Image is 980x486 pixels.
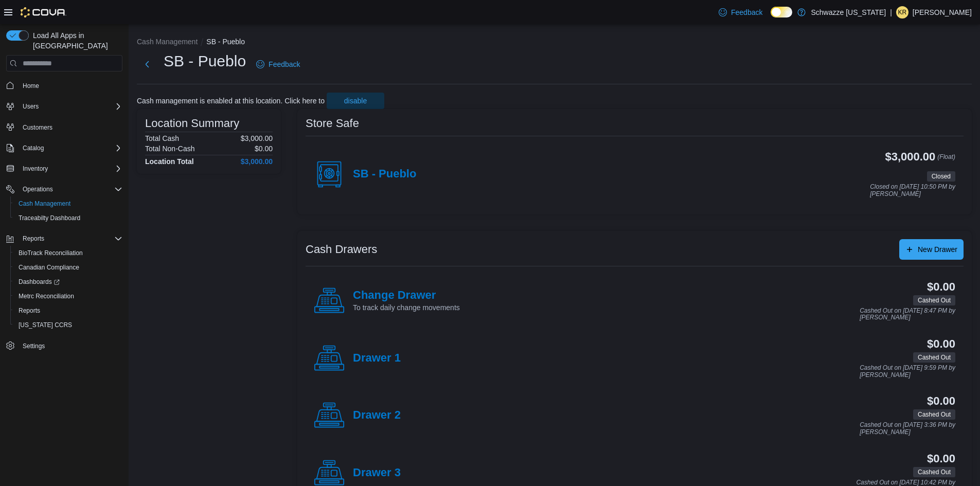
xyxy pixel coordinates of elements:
[860,365,955,379] p: Cashed Out on [DATE] 9:59 PM by [PERSON_NAME]
[14,319,122,331] span: Washington CCRS
[19,340,49,352] a: Settings
[241,157,273,166] h4: $3,000.00
[918,296,951,305] span: Cashed Out
[241,134,273,142] p: $3,000.00
[913,352,955,363] span: Cashed Out
[353,289,460,302] h4: Change Drawer
[899,239,964,260] button: New Drawer
[19,163,52,175] button: Inventory
[14,212,84,224] a: Traceabilty Dashboard
[23,185,53,193] span: Operations
[19,80,43,92] a: Home
[2,338,127,353] button: Settings
[23,342,45,350] span: Settings
[19,232,122,245] span: Reports
[19,100,43,113] button: Users
[19,232,48,245] button: Reports
[2,182,127,196] button: Operations
[353,352,401,365] h4: Drawer 1
[10,318,127,332] button: [US_STATE] CCRS
[23,144,44,152] span: Catalog
[2,161,127,176] button: Inventory
[6,74,122,380] nav: Complex example
[14,247,122,259] span: BioTrack Reconciliation
[252,54,304,75] a: Feedback
[19,263,79,272] span: Canadian Compliance
[29,30,122,51] span: Load All Apps in [GEOGRAPHIC_DATA]
[23,165,48,173] span: Inventory
[927,171,955,182] span: Closed
[14,319,76,331] a: [US_STATE] CCRS
[811,6,886,19] p: Schwazze [US_STATE]
[23,235,44,243] span: Reports
[890,6,892,19] p: |
[137,37,972,49] nav: An example of EuiBreadcrumbs
[913,409,955,420] span: Cashed Out
[14,197,75,210] a: Cash Management
[19,183,122,195] span: Operations
[14,197,122,210] span: Cash Management
[206,38,245,46] button: SB - Pueblo
[19,163,122,175] span: Inventory
[913,6,972,19] p: [PERSON_NAME]
[932,172,951,181] span: Closed
[10,303,127,318] button: Reports
[14,304,44,317] a: Reports
[19,200,70,208] span: Cash Management
[731,7,762,17] span: Feedback
[860,308,955,321] p: Cashed Out on [DATE] 8:47 PM by [PERSON_NAME]
[937,151,955,169] p: (Float)
[860,422,955,436] p: Cashed Out on [DATE] 3:36 PM by [PERSON_NAME]
[2,231,127,246] button: Reports
[2,99,127,114] button: Users
[14,276,122,288] span: Dashboards
[145,134,179,142] h6: Total Cash
[19,307,40,315] span: Reports
[918,244,957,255] span: New Drawer
[2,78,127,93] button: Home
[715,2,767,23] a: Feedback
[10,289,127,303] button: Metrc Reconciliation
[10,260,127,275] button: Canadian Compliance
[927,395,955,407] h3: $0.00
[23,82,39,90] span: Home
[19,79,122,92] span: Home
[885,151,936,163] h3: $3,000.00
[14,304,122,317] span: Reports
[137,54,157,75] button: Next
[19,142,122,154] span: Catalog
[918,467,951,477] span: Cashed Out
[19,278,60,286] span: Dashboards
[19,142,48,154] button: Catalog
[918,353,951,362] span: Cashed Out
[927,281,955,293] h3: $0.00
[14,247,87,259] a: BioTrack Reconciliation
[19,249,83,257] span: BioTrack Reconciliation
[10,196,127,211] button: Cash Management
[145,145,195,153] h6: Total Non-Cash
[10,275,127,289] a: Dashboards
[19,100,122,113] span: Users
[771,7,792,17] input: Dark Mode
[145,157,194,166] h4: Location Total
[19,321,72,329] span: [US_STATE] CCRS
[10,211,127,225] button: Traceabilty Dashboard
[14,261,122,274] span: Canadian Compliance
[898,6,907,19] span: KR
[19,121,57,134] a: Customers
[870,184,955,197] p: Closed on [DATE] 10:50 PM by [PERSON_NAME]
[145,117,239,130] h3: Location Summary
[353,168,416,181] h4: SB - Pueblo
[14,290,122,302] span: Metrc Reconciliation
[927,453,955,465] h3: $0.00
[19,183,57,195] button: Operations
[14,276,64,288] a: Dashboards
[14,290,78,302] a: Metrc Reconciliation
[344,96,367,106] span: disable
[353,302,460,313] p: To track daily change movements
[23,102,39,111] span: Users
[19,121,122,134] span: Customers
[269,59,300,69] span: Feedback
[255,145,273,153] p: $0.00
